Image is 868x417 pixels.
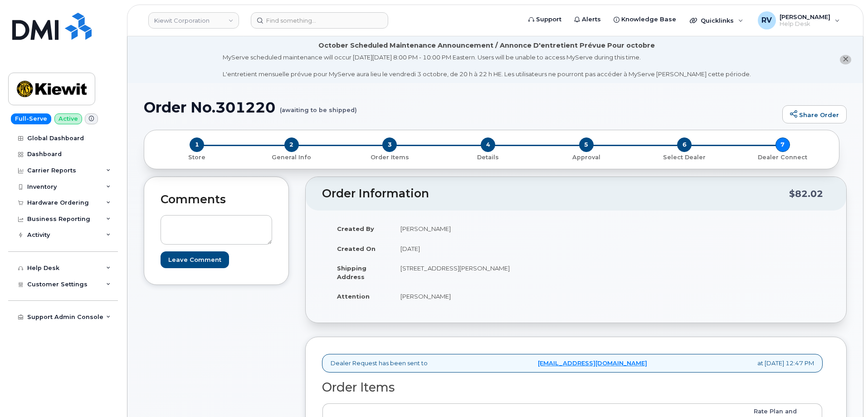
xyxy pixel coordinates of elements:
[144,99,778,115] h1: Order No.301220
[337,245,375,252] strong: Created On
[639,153,730,162] p: Select Dealer
[392,239,569,259] td: [DATE]
[840,55,851,64] button: close notification
[579,137,594,152] span: 5
[318,41,655,50] div: October Scheduled Maintenance Announcement / Annonce D'entretient Prévue Pour octobre
[190,137,204,152] span: 1
[284,137,299,152] span: 2
[541,153,632,162] p: Approval
[829,378,861,410] iframe: Messenger Launcher
[392,258,569,286] td: [STREET_ADDRESS][PERSON_NAME]
[246,153,337,162] p: General Info
[223,53,751,78] div: MyServe scheduled maintenance will occur [DATE][DATE] 8:00 PM - 10:00 PM Eastern. Users will be u...
[155,153,239,162] p: Store
[322,354,823,373] div: Dealer Request has been sent to at [DATE] 12:47 PM
[635,152,734,162] a: 6 Select Dealer
[481,137,495,152] span: 4
[538,359,647,368] a: [EMAIL_ADDRESS][DOMAIN_NAME]
[280,99,357,113] small: (awaiting to be shipped)
[161,193,272,206] h2: Comments
[337,293,370,300] strong: Attention
[439,152,537,162] a: 4 Details
[382,137,397,152] span: 3
[392,286,569,306] td: [PERSON_NAME]
[243,152,341,162] a: 2 General Info
[322,187,789,200] h2: Order Information
[537,152,635,162] a: 5 Approval
[341,152,439,162] a: 3 Order Items
[322,381,823,394] h2: Order Items
[392,219,569,239] td: [PERSON_NAME]
[782,105,847,123] a: Share Order
[337,265,366,280] strong: Shipping Address
[443,153,534,162] p: Details
[677,137,692,152] span: 6
[337,225,374,232] strong: Created By
[151,152,243,162] a: 1 Store
[161,251,229,268] input: Leave Comment
[789,185,823,202] div: $82.02
[344,153,435,162] p: Order Items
